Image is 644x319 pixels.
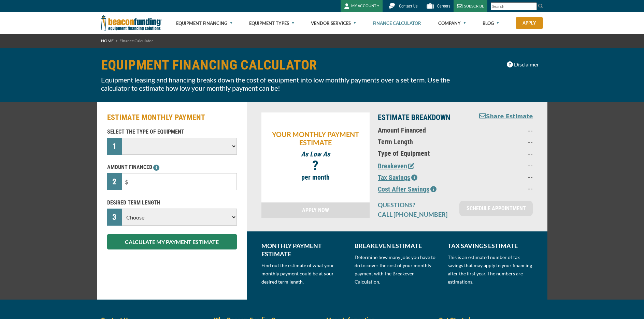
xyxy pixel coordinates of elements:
p: MONTHLY PAYMENT ESTIMATE [261,242,346,258]
p: -- [473,161,533,169]
a: Equipment Types [249,12,294,34]
p: AMOUNT FINANCED [107,163,237,171]
p: -- [473,138,533,146]
p: -- [473,172,533,181]
p: Term Length [378,138,465,146]
p: Find out the estimate of what your monthly payment could be at your desired term length. [261,261,346,286]
span: Contact Us [399,4,417,9]
a: Company [438,12,466,34]
button: Share Estimate [479,112,533,121]
button: Cost After Savings [378,184,437,194]
a: Equipment Financing [176,12,232,34]
p: -- [473,126,533,134]
a: Apply [516,17,543,29]
p: BREAKEVEN ESTIMATE [355,242,440,250]
a: Vendor Services [311,12,356,34]
a: HOME [101,38,114,43]
p: DESIRED TERM LENGTH [107,199,237,207]
span: Finance Calculator [119,38,153,43]
p: As Low As [265,150,367,158]
p: Amount Financed [378,126,465,134]
input: Search [491,2,537,10]
p: QUESTIONS? [378,201,451,209]
div: 1 [107,138,122,155]
button: Breakeven [378,161,414,171]
span: Careers [437,4,450,9]
a: Blog [483,12,499,34]
div: 2 [107,173,122,190]
p: -- [473,149,533,157]
div: 3 [107,209,122,226]
p: Determine how many jobs you have to do to cover the cost of your monthly payment with the Breakev... [355,253,440,286]
p: YOUR MONTHLY PAYMENT ESTIMATE [265,130,367,147]
p: ? [265,162,367,170]
input: $ [122,173,237,190]
h2: ESTIMATE MONTHLY PAYMENT [107,112,237,123]
p: -- [473,184,533,192]
span: Disclaimer [514,60,539,69]
a: Finance Calculator [373,12,421,34]
p: CALL [PHONE_NUMBER] [378,210,451,218]
img: Beacon Funding Corporation logo [101,12,162,34]
a: SCHEDULE APPOINTMENT [459,201,533,216]
img: Search [538,3,543,9]
a: Clear search text [530,4,535,9]
p: SELECT THE TYPE OF EQUIPMENT [107,128,237,136]
p: This is an estimated number of tax savings that may apply to your financing after the first year.... [448,253,533,286]
h1: EQUIPMENT FINANCING CALCULATOR [101,58,468,72]
button: Tax Savings [378,172,417,183]
p: ESTIMATE BREAKDOWN [378,112,465,123]
p: TAX SAVINGS ESTIMATE [448,242,533,250]
p: Type of Equipment [378,149,465,157]
button: CALCULATE MY PAYMENT ESTIMATE [107,234,237,249]
button: Disclaimer [502,58,543,71]
a: APPLY NOW [261,202,370,218]
p: per month [265,173,367,181]
p: Equipment leasing and financing breaks down the cost of equipment into low monthly payments over ... [101,76,468,92]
